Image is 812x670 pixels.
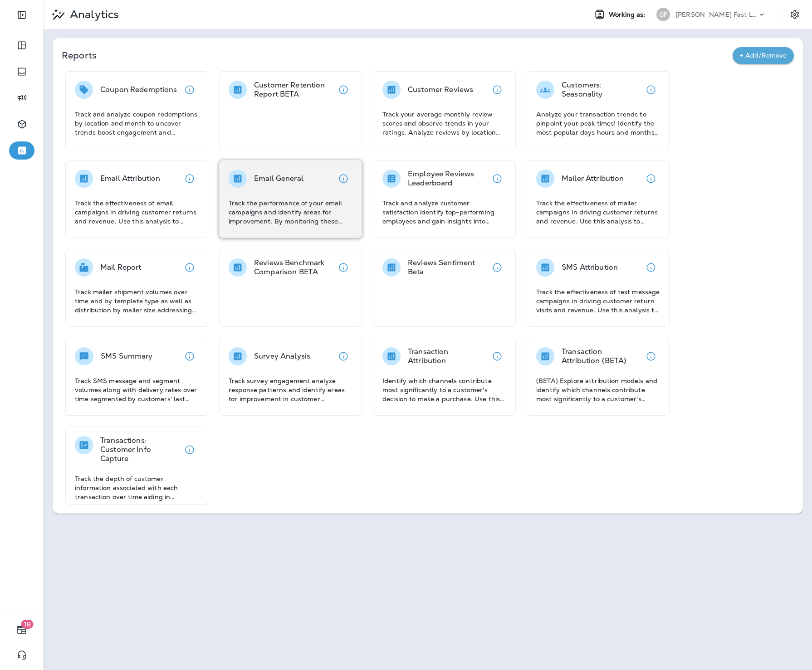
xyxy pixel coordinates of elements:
[536,376,660,403] p: (BETA) Explore attribution models and identify which channels contribute most significantly to a ...
[62,49,733,62] p: Reports
[609,11,647,19] span: Working as:
[488,347,506,365] button: View details
[488,81,506,99] button: View details
[642,347,660,365] button: View details
[408,170,488,188] p: Employee Reviews Leaderboard
[9,621,34,639] button: 18
[181,441,199,459] button: View details
[9,6,34,24] button: Expand Sidebar
[181,347,199,365] button: View details
[488,170,506,188] button: View details
[733,47,794,64] button: + Add/Remove
[642,258,660,277] button: View details
[75,474,199,501] p: Track the depth of customer information associated with each transaction over time aiding in asse...
[382,199,506,226] p: Track and analyze customer satisfaction identify top-performing employees and gain insights into ...
[181,81,199,99] button: View details
[181,170,199,188] button: View details
[229,376,352,403] p: Track survey engagement analyze response patterns and identify areas for improvement in customer ...
[75,376,199,403] p: Track SMS message and segment volumes along with delivery rates over time segmented by customers'...
[229,199,352,226] p: Track the performance of your email campaigns and identify areas for improvement. By monitoring t...
[562,174,624,183] p: Mailer Attribution
[642,81,660,99] button: View details
[382,110,506,137] p: Track your average monthly review scores and observe trends in your ratings. Analyze reviews by l...
[562,81,642,99] p: Customers: Seasonality
[536,199,660,226] p: Track the effectiveness of mailer campaigns in driving customer returns and revenue. Use this ana...
[787,6,803,23] button: Settings
[536,110,660,137] p: Analyze your transaction trends to pinpoint your peak times! Identify the most popular days hours...
[334,258,352,277] button: View details
[536,287,660,315] p: Track the effectiveness of text message campaigns in driving customer return visits and revenue. ...
[66,8,119,21] p: Analytics
[254,352,310,361] p: Survey Analysis
[181,258,199,277] button: View details
[100,174,160,183] p: Email Attribution
[75,199,199,226] p: Track the effectiveness of email campaigns in driving customer returns and revenue. Use this anal...
[75,110,199,137] p: Track and analyze coupon redemptions by location and month to uncover trends boost engagement and...
[21,620,34,629] span: 18
[100,263,142,272] p: Mail Report
[408,258,488,277] p: Reviews Sentiment Beta
[382,376,506,403] p: Identify which channels contribute most significantly to a customer's decision to make a purchase...
[101,352,153,361] p: SMS Summary
[254,258,334,277] p: Reviews Benchmark Comparison BETA
[642,170,660,188] button: View details
[254,174,303,183] p: Email General
[334,81,352,99] button: View details
[562,347,642,365] p: Transaction Attribution (BETA)
[408,85,473,94] p: Customer Reviews
[562,263,618,272] p: SMS Attribution
[488,258,506,277] button: View details
[334,347,352,365] button: View details
[75,287,199,315] p: Track mailer shipment volumes over time and by template type as well as distribution by mailer si...
[100,436,181,463] p: Transactions: Customer Info Capture
[334,170,352,188] button: View details
[100,85,177,94] p: Coupon Redemptions
[675,11,757,18] p: [PERSON_NAME] Fast Lube dba [PERSON_NAME]
[408,347,488,365] p: Transaction Attribution
[254,81,334,99] p: Customer Retention Report BETA
[656,8,670,21] div: GF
